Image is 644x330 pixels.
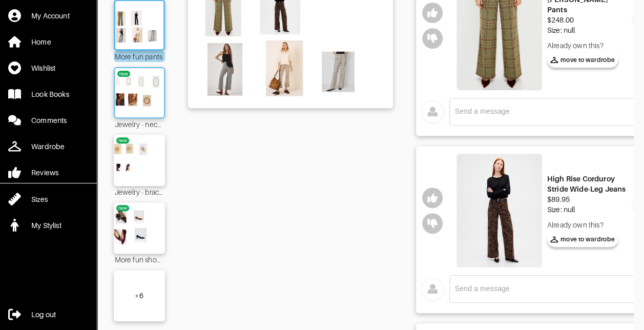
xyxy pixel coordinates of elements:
[31,310,56,320] div: Log out
[547,220,628,230] div: Already own this?
[114,254,165,265] div: More fun shoes
[456,154,542,268] img: High Rise Corduroy Stride Wide-Leg Jeans
[547,40,628,51] div: Already own this?
[421,100,444,123] img: avatar
[112,73,167,112] img: Outfit Jewelry - necklaces
[135,291,143,301] div: + 6
[547,52,618,68] button: move to wardrobe
[31,89,69,99] div: Look Books
[110,140,169,181] img: Outfit Jewelry - bracelets and earrings
[31,63,55,73] div: Wishlist
[114,186,165,197] div: Jewelry - bracelets and earrings
[421,278,444,301] img: avatar
[31,37,51,47] div: Home
[31,115,67,126] div: Comments
[550,55,615,65] span: move to wardrobe
[118,137,128,143] div: new
[31,220,61,231] div: My Stylist
[31,11,70,21] div: My Account
[118,205,128,211] div: new
[114,118,165,130] div: Jewelry - necklaces
[31,168,58,178] div: Reviews
[110,208,169,249] img: Outfit More fun shoes
[547,204,628,215] div: Size: null
[547,15,628,25] div: $248.00
[31,141,65,152] div: Wardrobe
[550,235,615,244] span: move to wardrobe
[119,71,129,77] div: new
[547,232,618,247] button: move to wardrobe
[31,194,48,204] div: Sizes
[547,194,628,204] div: $89.95
[112,6,166,44] img: Outfit More fun pants
[547,174,628,194] div: High Rise Corduroy Stride Wide-Leg Jeans
[114,51,165,62] div: More fun pants
[547,25,628,35] div: Size: null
